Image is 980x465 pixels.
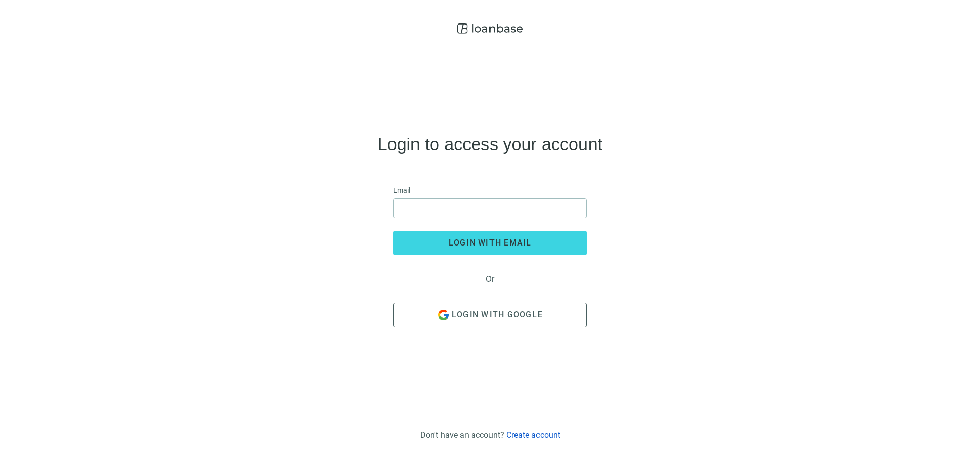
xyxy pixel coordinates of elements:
[452,310,543,320] span: Login with Google
[506,430,560,440] a: Create account
[393,303,587,327] button: Login with Google
[449,238,532,248] span: login with email
[393,231,587,255] button: login with email
[477,274,503,284] span: Or
[393,185,410,196] span: Email
[420,430,560,440] div: Don't have an account?
[378,136,602,152] h4: Login to access your account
